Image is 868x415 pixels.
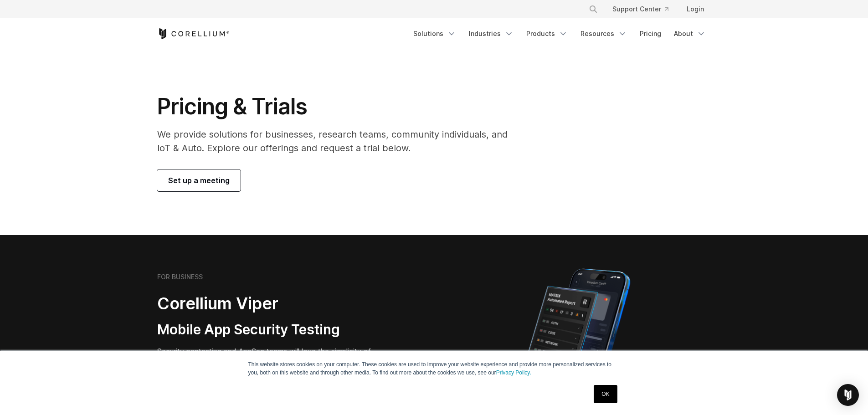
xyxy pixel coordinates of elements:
[679,1,711,17] a: Login
[157,169,241,191] a: Set up a meeting
[168,175,230,186] span: Set up a meeting
[157,93,520,120] h1: Pricing & Trials
[578,1,711,17] div: Navigation Menu
[605,1,676,17] a: Support Center
[408,26,711,42] div: Navigation Menu
[668,26,711,42] a: About
[157,346,390,379] p: Security pentesting and AppSec teams will love the simplicity of automated report generation comb...
[157,273,203,281] h6: FOR BUSINESS
[157,28,230,39] a: Corellium Home
[157,128,520,155] p: We provide solutions for businesses, research teams, community individuals, and IoT & Auto. Explo...
[594,385,617,403] a: OK
[157,293,390,314] h2: Corellium Viper
[496,369,531,376] a: Privacy Policy.
[521,26,573,42] a: Products
[408,26,462,42] a: Solutions
[248,360,620,377] p: This website stores cookies on your computer. These cookies are used to improve your website expe...
[634,26,667,42] a: Pricing
[157,321,390,338] h3: Mobile App Security Testing
[837,384,859,406] div: Open Intercom Messenger
[585,1,601,17] button: Search
[463,26,519,42] a: Industries
[575,26,632,42] a: Resources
